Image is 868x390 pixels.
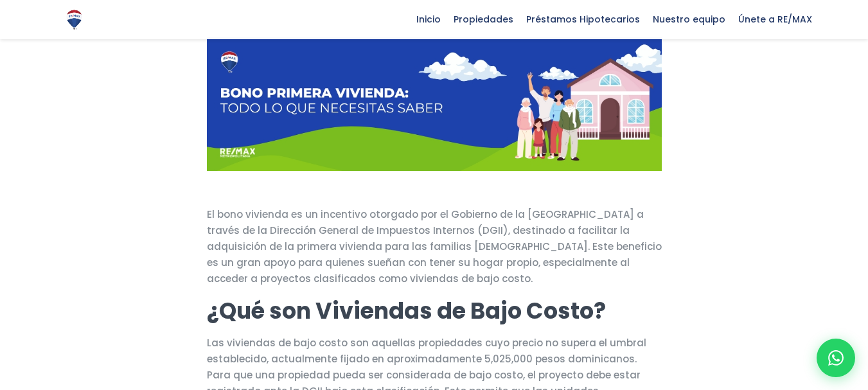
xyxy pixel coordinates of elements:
span: Inicio [410,10,447,29]
strong: ¿Qué son Viviendas de Bajo Costo? [207,295,606,326]
span: Únete a RE/MAX [732,10,819,29]
span: Préstamos Hipotecarios [520,10,646,29]
span: Propiedades [447,10,520,29]
p: El bono vivienda es un incentivo otorgado por el Gobierno de la [GEOGRAPHIC_DATA] a través de la ... [207,206,662,287]
img: Logo de REMAX [63,8,85,31]
span: Nuestro equipo [646,10,732,29]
